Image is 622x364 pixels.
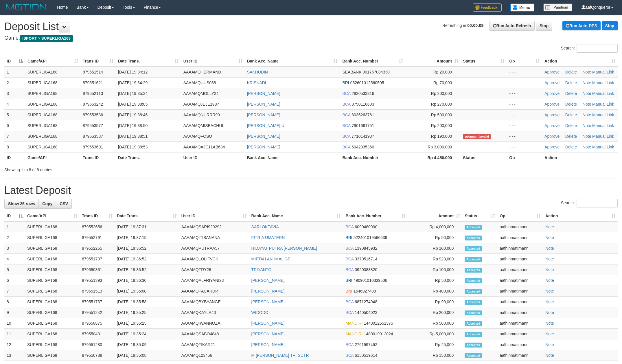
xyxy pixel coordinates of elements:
[25,329,80,339] td: SUPERLIGA168
[80,211,115,221] th: Trans ID: activate to sort column ascending
[115,275,179,286] td: [DATE] 19:36:30
[25,254,80,264] td: SUPERLIGA168
[4,286,25,297] td: 7
[4,232,25,243] td: 2
[602,21,618,30] a: Stop
[465,236,482,240] span: Accepted
[251,225,279,229] a: SARI OKTAVIA
[352,123,374,128] span: Copy 7901661751 to clipboard
[251,246,317,251] a: HIDAYAT PUTRA [PERSON_NAME]
[345,235,352,240] span: BRI
[80,56,116,67] th: Trans ID: activate to sort column ascending
[4,275,25,286] td: 6
[83,113,103,117] span: 879553536
[408,254,462,264] td: Rp 920,000
[545,289,554,293] a: Note
[497,307,543,318] td: aafhinmatimann
[497,286,543,297] td: aafhinmatimann
[408,307,462,318] td: Rp 200,000
[592,91,614,96] a: Manual Link
[431,91,452,96] span: Rp 200,000
[405,152,461,163] th: Rp 4.450.000
[4,297,25,307] td: 8
[183,80,216,85] span: AAAAMQUUS088
[115,264,179,275] td: [DATE] 19:36:52
[115,307,179,318] td: [DATE] 19:35:25
[179,318,249,329] td: AAAAMQIWANNOZA
[431,123,452,128] span: Rp 200,000
[545,278,554,283] a: Note
[25,152,80,163] th: Game/API
[561,44,618,53] label: Search:
[497,318,543,329] td: aafhinmatimann
[25,67,80,78] td: SUPERLIGA168
[83,80,103,85] span: 879551621
[342,123,350,128] span: BCA
[536,21,552,31] a: Stop
[465,268,482,273] span: Accepted
[507,141,542,152] td: - - -
[592,134,614,139] a: Manual Link
[251,299,285,304] a: [PERSON_NAME]
[355,246,377,251] span: Copy 1390845932 to clipboard
[4,264,25,275] td: 5
[583,102,591,106] a: Note
[179,232,249,243] td: AAAAMQITISANANA
[507,109,542,120] td: - - -
[179,264,249,275] td: AAAAMQTRY26
[352,91,374,96] span: Copy 2820533316 to clipboard
[465,321,482,326] span: Accepted
[4,199,39,209] a: Show 25 rows
[507,99,542,109] td: - - -
[352,102,374,106] span: Copy 3750116603 to clipboard
[461,152,507,163] th: Status
[115,297,179,307] td: [DATE] 19:35:58
[25,275,80,286] td: SUPERLIGA168
[507,67,542,78] td: - - -
[545,235,554,240] a: Note
[545,267,554,272] a: Note
[545,257,554,261] a: Note
[80,307,115,318] td: 879551242
[343,211,408,221] th: Bank Acc. Number: activate to sort column ascending
[565,113,577,117] a: Delete
[592,145,614,149] a: Manual Link
[583,113,591,117] a: Note
[544,145,560,149] a: Approve
[355,267,377,272] span: Copy 0920083820 to clipboard
[583,145,591,149] a: Note
[465,225,482,230] span: Accepted
[25,221,80,232] td: SUPERLIGA168
[465,300,482,305] span: Accepted
[345,278,352,283] span: BRI
[115,243,179,254] td: [DATE] 19:36:52
[83,70,103,74] span: 879551514
[497,232,543,243] td: aafhinmatimann
[247,113,280,117] a: [PERSON_NAME]
[83,123,103,128] span: 879553577
[565,80,577,85] a: Delete
[544,123,560,128] a: Approve
[354,278,387,283] span: Copy 490901010339506 to clipboard
[249,211,343,221] th: Bank Acc. Name: activate to sort column ascending
[179,254,249,264] td: AAAAMQLOLIFVCK
[4,131,25,141] td: 7
[25,264,80,275] td: SUPERLIGA168
[4,221,25,232] td: 1
[542,56,618,67] th: Action: activate to sort column ascending
[183,91,219,96] span: AAAAMQMOLLY24
[408,243,462,254] td: Rp 100,000
[245,56,340,67] th: Bank Acc. Name: activate to sort column ascending
[56,199,72,209] a: CSV
[340,152,405,163] th: Bank Acc. Number
[251,235,285,240] a: FITRIA UMATERN
[183,70,221,74] span: AAAAMQHERMAND
[118,91,148,96] span: [DATE] 19:35:34
[565,102,577,106] a: Delete
[465,257,482,262] span: Accepted
[183,145,225,149] span: AAAAMQAJC11AB634
[80,221,115,232] td: 879552656
[463,134,491,139] span: Amount is not matched
[592,70,614,74] a: Manual Link
[247,91,280,96] a: [PERSON_NAME]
